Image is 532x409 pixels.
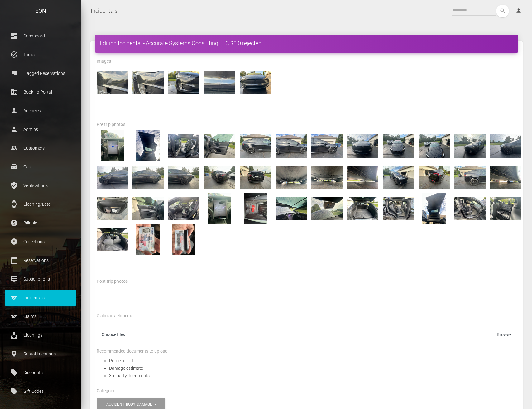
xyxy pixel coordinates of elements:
[454,193,486,224] img: IMG_4259.jpeg
[311,161,343,193] img: IMG_4241.jpeg
[97,224,128,255] img: IMG_4261.jpeg
[97,161,128,193] img: IMG_4229.jpeg
[9,69,72,78] p: Flagged Reservations
[204,161,235,193] img: IMG_4232.jpeg
[311,130,343,161] img: IMG_4239.jpeg
[5,253,76,268] a: calendar_today Reservations
[9,50,72,59] p: Tasks
[97,193,128,224] img: IMG_4245.jpeg
[5,234,76,249] a: paid Collections
[9,387,72,396] p: Gift Codes
[240,161,271,193] img: IMG_4233.jpeg
[9,312,72,321] p: Claims
[5,103,76,118] a: person Agencies
[168,67,199,98] img: IMG_4305.jpeg
[5,47,76,62] a: task_alt Tasks
[454,161,486,193] img: IMG_4236.jpeg
[5,290,76,306] a: sports Incidentals
[511,5,527,17] a: person
[9,143,72,153] p: Customers
[132,67,164,98] img: IMG_4306.jpeg
[5,196,76,212] a: watch Cleaning/Late
[132,130,164,161] img: IMG_4253.jpeg
[383,130,414,161] img: IMG_4225.jpeg
[383,193,414,224] img: IMG_4256.jpeg
[515,7,522,14] i: person
[97,67,128,98] img: IMG_4307.jpeg
[9,293,72,302] p: Incidentals
[276,193,307,224] img: IMG_4251.jpeg
[9,274,72,284] p: Subscriptions
[168,161,199,193] img: IMG_4231.jpeg
[240,193,271,224] img: IMG_4250.jpeg
[9,349,72,358] p: Rental Locations
[5,178,76,193] a: verified_user Verifications
[419,193,450,224] img: IMG_4257.jpeg
[5,122,76,137] a: person Admins
[5,65,76,81] a: flag Flagged Reservations
[5,140,76,156] a: people Customers
[5,215,76,231] a: paid Billable
[383,161,414,193] img: IMG_4240.jpeg
[490,193,521,224] img: IMG_4260.jpeg
[5,383,76,399] a: local_offer Gift Codes
[168,224,199,255] img: IMG_4263.jpeg
[419,161,450,193] img: IMG_4235.jpeg
[204,193,235,224] img: IMG_4248.jpeg
[204,67,235,98] img: IMG_4304.jpeg
[490,130,521,161] img: IMG_4228.jpeg
[240,130,271,161] img: IMG_4237.jpeg
[109,372,516,379] li: 3rd party documents
[9,162,72,171] p: Cars
[5,84,76,100] a: corporate_fare Booking Portal
[100,39,513,47] h4: Editing Incidental - Accurate Systems Consulting LLC $0.0 rejected
[5,309,76,324] a: sports Claims
[109,357,516,364] li: Police report
[347,161,378,193] img: IMG_4242.jpeg
[347,130,378,161] img: IMG_4224.jpeg
[9,368,72,377] p: Discounts
[9,31,72,41] p: Dashboard
[9,330,72,340] p: Cleanings
[5,365,76,380] a: local_offer Discounts
[132,193,164,224] img: IMG_4246.jpeg
[109,364,516,372] li: Damage estimate
[106,402,153,407] div: accident_body_damage
[5,271,76,287] a: card_membership Subscriptions
[9,125,72,134] p: Admins
[9,106,72,115] p: Agencies
[168,130,199,161] img: IMG_4254.jpeg
[5,159,76,175] a: drive_eta Cars
[311,193,343,224] img: IMG_4252.jpeg
[97,329,516,342] label: Choose files
[97,388,114,394] label: Category
[276,130,307,161] img: IMG_4238.jpeg
[97,122,125,128] label: Pre trip photos
[347,193,378,224] img: IMG_4255.jpeg
[168,193,199,224] img: IMG_4247.jpeg
[132,161,164,193] img: IMG_4230.jpeg
[419,130,450,161] img: IMG_4226.jpeg
[97,58,111,65] label: Images
[454,130,486,161] img: IMG_4227.jpeg
[496,5,509,17] button: search
[9,237,72,246] p: Collections
[97,313,133,319] label: Claim attachments
[5,28,76,44] a: dashboard Dashboard
[97,130,128,161] img: IMG_4249.jpeg
[9,256,72,265] p: Reservations
[204,130,235,161] img: IMG_4258.jpeg
[9,218,72,228] p: Billable
[5,346,76,362] a: place Rental Locations
[240,67,271,98] img: IMG_4303.jpeg
[132,224,164,255] img: IMG_4262.jpeg
[91,3,117,19] a: Incidentals
[97,348,168,354] label: Recommended documents to upload
[276,161,307,193] img: IMG_4243.jpeg
[9,87,72,97] p: Booking Portal
[97,278,128,285] label: Post trip photos
[5,327,76,343] a: cleaning_services Cleanings
[9,200,72,209] p: Cleaning/Late
[490,161,521,193] img: IMG_4244.jpeg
